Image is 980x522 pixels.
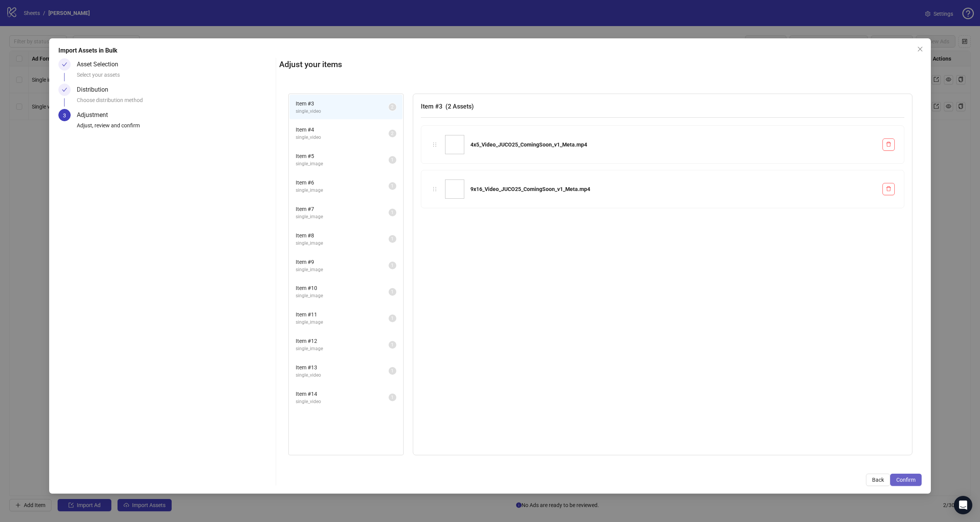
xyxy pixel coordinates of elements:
button: Close [914,43,926,55]
div: Import Assets in Bulk [58,46,922,55]
span: Item # 14 [296,390,389,398]
span: Item # 3 [296,99,389,108]
div: Select your assets [77,71,273,84]
span: Item # 12 [296,337,389,345]
img: 9x16_Video_JUCO25_ComingSoon_v1_Meta.mp4 [445,179,464,199]
img: 4x5_Video_JUCO25_ComingSoon_v1_Meta.mp4 [445,135,464,154]
sup: 1 [389,367,396,375]
span: Item # 7 [296,205,389,213]
span: Item # 8 [296,231,389,240]
div: holder [430,185,439,193]
span: 1 [391,289,394,295]
span: 1 [391,210,394,215]
span: close [917,46,923,52]
span: Item # 11 [296,310,389,319]
span: 1 [391,395,394,400]
span: single_image [296,345,389,352]
span: delete [886,186,891,191]
span: single_image [296,319,389,326]
span: single_image [296,266,389,273]
sup: 2 [389,103,396,111]
sup: 1 [389,262,396,269]
div: Asset Selection [77,58,124,71]
sup: 1 [389,182,396,190]
div: Adjust, review and confirm [77,121,273,134]
div: 9x16_Video_JUCO25_ComingSoon_v1_Meta.mp4 [470,185,877,193]
h3: Item # 3 [421,102,905,111]
sup: 1 [389,156,396,164]
span: Item # 10 [296,284,389,292]
sup: 1 [389,315,396,322]
span: single_video [296,398,389,405]
span: ( 2 Assets ) [445,103,474,110]
button: Delete [882,138,895,151]
span: 1 [391,368,394,374]
sup: 2 [389,130,396,137]
span: holder [432,186,437,192]
span: Item # 9 [296,258,389,266]
div: Distribution [77,84,114,96]
sup: 1 [389,394,396,401]
div: holder [430,140,439,149]
sup: 1 [389,341,396,349]
span: 2 [391,104,394,110]
span: 1 [391,236,394,242]
div: Choose distribution method [77,96,273,109]
sup: 1 [389,288,396,296]
span: Item # 6 [296,178,389,187]
button: Confirm [890,474,922,486]
span: single_video [296,108,389,115]
h2: Adjust your items [279,58,922,71]
span: Item # 5 [296,152,389,160]
span: 1 [391,183,394,189]
span: 3 [63,112,66,119]
span: 1 [391,263,394,268]
span: single_image [296,240,389,247]
span: check [62,87,67,92]
span: 1 [391,342,394,347]
span: 1 [391,157,394,163]
span: single_image [296,160,389,168]
span: Confirm [896,477,915,483]
span: Item # 4 [296,125,389,134]
span: Item # 13 [296,363,389,372]
sup: 1 [389,235,396,243]
sup: 1 [389,209,396,216]
span: single_image [296,187,389,194]
span: check [62,62,67,67]
span: 1 [391,316,394,321]
div: 4x5_Video_JUCO25_ComingSoon_v1_Meta.mp4 [470,140,877,149]
span: single_image [296,213,389,221]
button: Back [866,474,890,486]
span: single_video [296,134,389,141]
div: Adjustment [77,109,114,121]
span: delete [886,142,891,147]
div: Open Intercom Messenger [954,496,972,514]
span: Back [872,477,884,483]
span: 2 [391,131,394,136]
button: Delete [882,183,895,195]
span: holder [432,142,437,147]
span: single_video [296,372,389,379]
span: single_image [296,292,389,300]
